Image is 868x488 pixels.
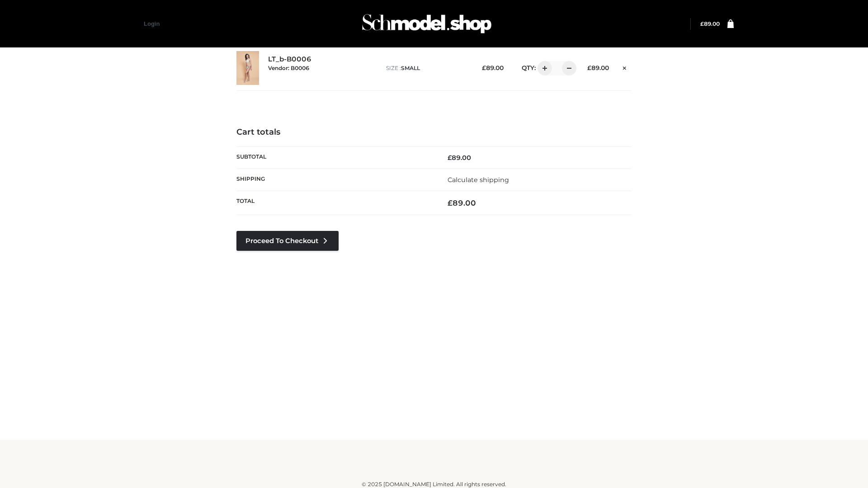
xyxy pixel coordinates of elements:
a: Login [144,20,160,27]
span: £ [448,198,453,207]
a: £89.00 [700,20,720,27]
bdi: 89.00 [448,154,471,162]
a: Proceed to Checkout [236,231,339,251]
bdi: 89.00 [587,64,609,71]
a: Remove this item [618,61,632,73]
th: Total [236,191,434,215]
span: £ [482,64,486,71]
div: QTY: [513,61,573,75]
bdi: 89.00 [700,20,720,27]
img: Schmodel Admin 964 [359,6,495,42]
th: Subtotal [236,146,434,169]
bdi: 89.00 [448,198,476,207]
h4: Cart totals [236,127,632,137]
span: £ [700,20,704,27]
th: Shipping [236,169,434,191]
bdi: 89.00 [482,64,504,71]
span: SMALL [401,65,420,71]
p: size : [386,64,468,72]
a: Calculate shipping [448,176,509,184]
span: £ [448,154,452,162]
div: LT_b-B0006 [268,55,377,80]
small: Vendor: B0006 [268,65,309,71]
span: £ [587,64,591,71]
